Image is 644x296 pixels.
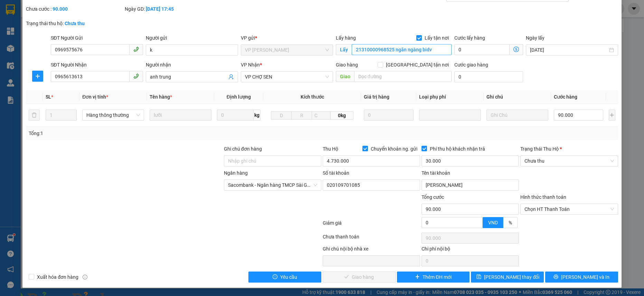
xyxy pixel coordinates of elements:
[32,73,43,79] span: plus
[513,47,519,52] span: dollar-circle
[336,62,358,68] span: Giao hàng
[228,180,317,190] span: Sacombank - Ngân hàng TMCP Sài Gòn Thương Tín
[146,6,174,12] b: [DATE] 17:45
[427,145,488,153] span: Phí thu hộ khách nhận trả
[26,20,148,27] div: Trạng thái thu hộ:
[553,274,558,280] span: printer
[454,71,523,82] input: Cước giao hàng
[397,272,470,283] button: plusThêm ĐH mới
[150,94,172,100] span: Tên hàng
[51,34,143,42] div: SĐT Người Gửi
[368,145,420,153] span: Chuyển khoản ng. gửi
[53,6,68,12] b: 90.000
[133,47,139,52] span: phone
[146,61,238,69] div: Người nhận
[545,272,618,283] button: printer[PERSON_NAME] và In
[51,61,143,69] div: SĐT Người Nhận
[227,94,251,100] span: Định lượng
[323,272,396,283] button: checkGiao hàng
[29,130,249,137] div: Tổng: 1
[354,71,452,82] input: Dọc đường
[484,273,539,281] span: [PERSON_NAME] thay đổi
[224,170,248,176] label: Ngân hàng
[271,111,292,120] input: D
[224,155,321,166] input: Ghi chú đơn hàng
[509,220,512,225] span: %
[352,44,452,55] input: Lấy tận nơi
[46,94,51,100] span: SL
[82,94,108,100] span: Đơn vị tính
[484,90,551,104] th: Ghi chú
[454,35,485,41] label: Cước lấy hàng
[241,34,333,42] div: VP gửi
[488,220,498,225] span: VND
[323,180,420,191] input: Số tài khoản
[291,111,312,120] input: R
[322,233,421,245] div: Chưa thanh toán
[530,46,608,54] input: Ngày lấy
[245,72,329,82] span: VP CHỢ SEN
[312,111,330,120] input: C
[336,71,354,82] span: Giao
[422,180,519,191] input: Tên tài khoản
[383,61,452,69] span: [GEOGRAPHIC_DATA] tận nơi
[273,274,277,280] span: exclamation-circle
[34,273,81,281] span: Xuất hóa đơn hàng
[520,194,566,200] label: Hình thức thanh toán
[146,34,238,42] div: Người gửi
[609,110,615,121] button: plus
[422,245,519,255] div: Chi phí nội bộ
[228,74,234,80] span: user-add
[423,273,452,281] span: Thêm ĐH mới
[476,274,481,280] span: save
[554,94,577,100] span: Cước hàng
[248,272,321,283] button: exclamation-circleYêu cầu
[520,145,618,153] div: Trạng thái Thu Hộ
[29,110,40,121] button: delete
[561,273,609,281] span: [PERSON_NAME] và In
[422,194,444,200] span: Tổng cước
[125,5,222,13] div: Ngày GD:
[26,5,123,13] div: Chưa cước :
[224,146,262,152] label: Ghi chú đơn hàng
[336,44,352,55] span: Lấy
[454,44,509,55] input: Cước lấy hàng
[416,90,484,104] th: Loại phụ phí
[65,21,85,26] b: Chưa thu
[364,94,389,100] span: Giá trị hàng
[254,110,261,121] span: kg
[32,71,43,82] button: plus
[422,170,450,176] label: Tên tài khoản
[301,94,324,100] span: Kích thước
[336,35,356,41] span: Lấy hàng
[245,45,329,55] span: VP NGỌC HỒI
[524,156,614,166] span: Chưa thu
[422,34,452,42] span: Lấy tận nơi
[323,245,420,255] div: Ghi chú nội bộ nhà xe
[323,170,349,176] label: Số tài khoản
[415,274,420,280] span: plus
[486,110,548,121] input: Ghi Chú
[280,273,297,281] span: Yêu cầu
[133,73,139,79] span: phone
[241,62,260,68] span: VP Nhận
[524,204,614,214] span: Chọn HT Thanh Toán
[322,219,421,231] div: Giảm giá
[150,110,211,121] input: VD: Bàn, Ghế
[364,110,413,121] input: 0
[454,62,488,68] label: Cước giao hàng
[471,272,544,283] button: save[PERSON_NAME] thay đổi
[331,111,353,120] span: 0kg
[86,110,140,120] span: Hàng thông thường
[323,146,338,152] span: Thu Hộ
[526,35,544,41] label: Ngày lấy
[83,275,87,279] span: info-circle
